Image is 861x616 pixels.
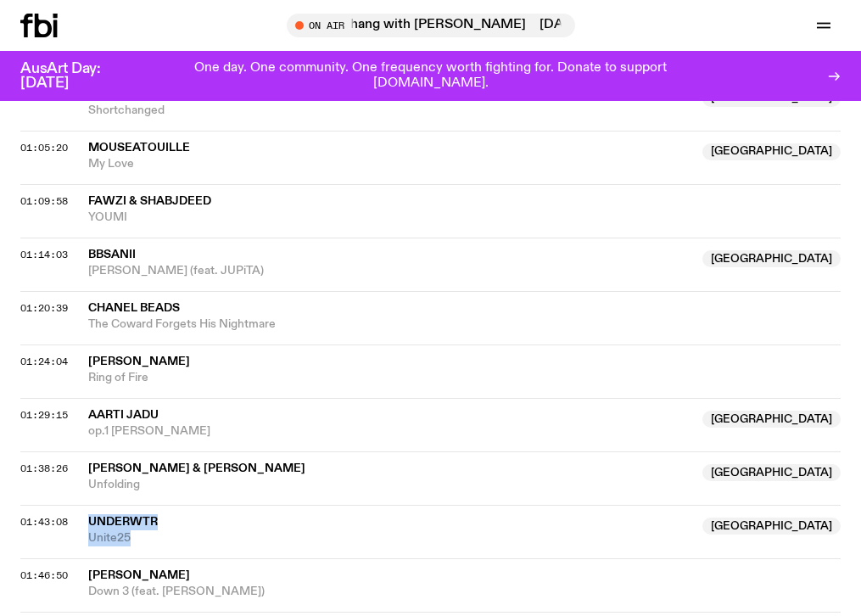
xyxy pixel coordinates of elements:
span: 01:46:50 [20,568,68,582]
span: Unfolding [88,477,692,493]
span: bbsanii [88,249,136,260]
span: op.1 [PERSON_NAME] [88,423,692,440]
span: Chanel Beads [88,302,180,314]
span: Aarti Jadu [88,409,159,421]
button: 01:46:50 [20,571,68,580]
button: 01:05:20 [20,143,68,153]
span: [GEOGRAPHIC_DATA] [702,411,841,428]
span: [PERSON_NAME] [88,569,190,581]
span: YOUMI [88,210,841,226]
button: 01:09:58 [20,197,68,206]
button: 01:38:26 [20,464,68,473]
span: [GEOGRAPHIC_DATA] [702,518,841,535]
span: Down 3 (feat. [PERSON_NAME]) [88,584,841,600]
button: 01:24:04 [20,357,68,367]
p: One day. One community. One frequency worth fighting for. Donate to support [DOMAIN_NAME]. [143,61,718,91]
button: 01:43:08 [20,518,68,527]
span: underwtr [88,516,158,528]
span: Fawzi & Shabjdeed [88,195,211,207]
span: The Coward Forgets His Nightmare [88,316,841,333]
span: Unite25 [88,530,692,546]
button: 01:14:03 [20,250,68,260]
span: 01:05:20 [20,141,68,154]
span: 01:14:03 [20,248,68,261]
span: 01:24:04 [20,355,68,368]
span: 01:29:15 [20,408,68,422]
span: Mouseatouille [88,142,190,154]
span: 01:20:39 [20,301,68,315]
span: [GEOGRAPHIC_DATA] [702,464,841,481]
span: [PERSON_NAME] (feat. JUPiTA) [88,263,692,279]
button: 01:29:15 [20,411,68,420]
span: [GEOGRAPHIC_DATA] [702,250,841,267]
span: Ring of Fire [88,370,841,386]
span: 01:43:08 [20,515,68,529]
span: My Love [88,156,692,172]
button: On Air[DATE] Overhang with [PERSON_NAME][DATE] Overhang with [PERSON_NAME] [287,14,575,37]
span: 01:38:26 [20,462,68,475]
span: 01:09:58 [20,194,68,208]
span: [PERSON_NAME] & [PERSON_NAME] [88,462,305,474]
span: [GEOGRAPHIC_DATA] [702,143,841,160]
button: 01:20:39 [20,304,68,313]
span: [PERSON_NAME] [88,356,190,367]
span: Shortchanged [88,103,692,119]
h3: AusArt Day: [DATE] [20,62,129,91]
